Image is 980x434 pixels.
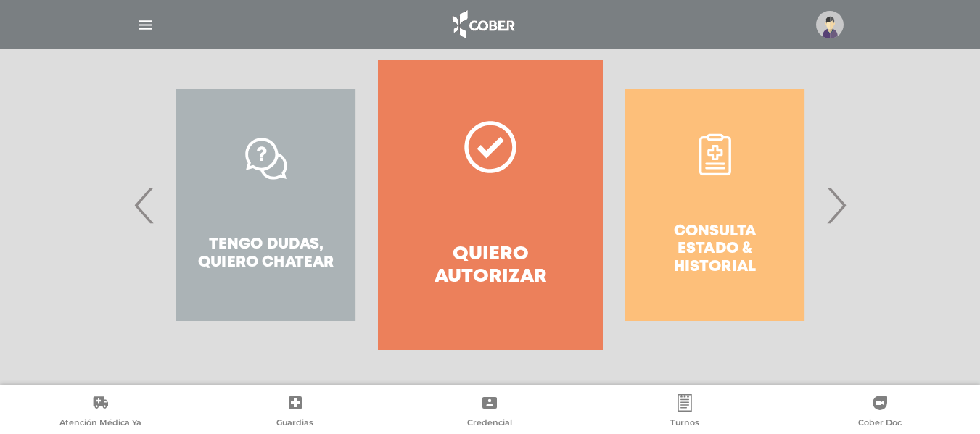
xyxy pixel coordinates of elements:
[198,394,393,431] a: Guardias
[378,60,602,350] a: Quiero autorizar
[816,11,844,38] img: profile-placeholder.svg
[445,7,521,42] img: logo_cober_home-white.png
[588,394,783,431] a: Turnos
[392,394,588,431] a: Credencial
[782,394,977,431] a: Cober Doc
[276,417,313,430] span: Guardias
[467,417,512,430] span: Credencial
[131,166,159,244] span: Previous
[59,417,141,430] span: Atención Médica Ya
[404,243,576,288] h4: Quiero autorizar
[670,417,699,430] span: Turnos
[858,417,902,430] span: Cober Doc
[136,16,155,34] img: Cober_menu-lines-white.svg
[3,394,198,431] a: Atención Médica Ya
[822,166,850,244] span: Next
